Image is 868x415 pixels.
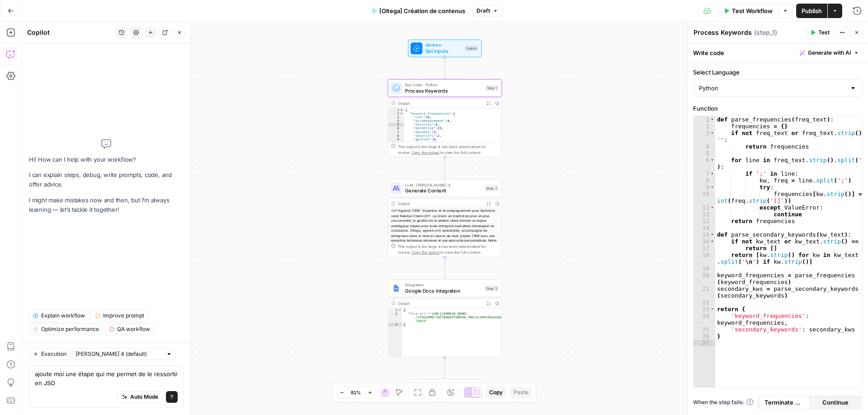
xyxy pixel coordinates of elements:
[398,201,482,206] div: Output
[130,393,158,401] span: Auto Mode
[388,112,404,115] div: 2
[693,398,754,406] a: When the step fails:
[425,42,462,48] span: Workflow
[392,284,400,292] img: Instagram%20post%20-%201%201.png
[425,382,476,388] span: End
[710,238,715,245] span: Toggle code folding, rows 16 through 17
[810,395,861,410] button: Continue
[105,323,154,335] button: QA workflow
[398,300,482,306] div: Output
[693,340,715,346] div: 27
[693,312,715,326] div: 24
[405,182,481,188] span: LLM · [PERSON_NAME] 4
[476,7,490,15] span: Draft
[118,391,162,403] button: Auto Mode
[388,379,502,397] div: EndOutput
[693,333,715,340] div: 26
[388,280,502,358] div: IntegrationGoogle Docs IntegrationStep 3Output{ "file_url":"[URL][DOMAIN_NAME] /1fOGe6MOrrN2rBAQ0...
[693,306,715,312] div: 23
[693,224,715,231] div: 14
[688,43,868,62] div: Write code
[693,184,715,191] div: 9
[41,350,66,358] span: Execution
[29,348,71,360] button: Execution
[425,47,462,55] span: Set Inputs
[693,130,715,143] div: 3
[398,244,499,256] div: This output is too large & has been abbreviated for review. to view the full content.
[398,144,499,155] div: This output is too large & has been abbreviated for review. to view the full content.
[388,115,404,119] div: 3
[117,325,150,333] span: QA workflow
[405,187,481,194] span: Generate Content
[29,155,184,164] p: Hi! How can I help with your workflow?
[35,369,178,387] textarea: ajoute moi une étape qui me permet de le ressortir en JSO
[103,312,144,320] span: Improve prompt
[351,389,361,396] span: 81%
[29,196,184,214] p: I might make mistakes now and then, but I’m always learning — let’s tackle it together!
[732,6,773,15] span: Test Workflow
[485,185,499,191] div: Step 2
[388,126,404,130] div: 6
[693,211,715,218] div: 12
[486,387,506,398] button: Copy
[710,157,715,163] span: Toggle code folding, rows 6 through 12
[366,4,471,18] button: [Oltega] Création de contenus
[388,79,502,158] div: Run Code · PythonProcess KeywordsStep 1Output{ "keyword_frequencies":{ "crm":74, "accompagnement"...
[710,130,715,136] span: Toggle code folding, rows 3 through 4
[411,150,439,155] span: Copy the output
[41,325,99,333] span: Optimize performance
[444,357,446,378] g: Edge from step_3 to end
[710,184,715,191] span: Toggle code folding, rows 9 through 10
[444,157,446,178] g: Edge from step_1 to step_2
[802,6,822,15] span: Publish
[398,100,482,106] div: Output
[29,310,89,322] button: Explain workflow
[693,231,715,238] div: 15
[808,49,851,57] span: Generate with AI
[91,310,148,322] button: Improve prompt
[388,179,502,257] div: LLM · [PERSON_NAME] 4Generate ContentStep 2Output<h1>Agence CRM : Expertise et Accompagnement pou...
[41,312,85,320] span: Explain workflow
[818,28,830,37] span: Test
[693,272,715,285] div: 20
[693,299,715,306] div: 22
[693,285,715,299] div: 21
[510,387,532,398] button: Paste
[379,6,465,15] span: [Oltega] Création de contenus
[489,388,503,396] span: Copy
[444,257,446,279] g: Edge from step_2 to step_3
[693,191,715,204] div: 10
[693,177,715,184] div: 8
[806,27,834,38] button: Test
[693,143,715,150] div: 4
[796,4,827,18] button: Publish
[710,204,715,211] span: Toggle code folding, rows 11 through 12
[693,204,715,211] div: 11
[388,141,404,145] div: 10
[29,323,103,335] button: Optimize performance
[693,265,715,272] div: 19
[388,123,404,126] div: 5
[710,306,715,312] span: Toggle code folding, rows 23 through 26
[411,250,439,255] span: Copy the output
[718,4,778,18] button: Test Workflow
[693,116,715,123] div: 1
[444,57,446,79] g: Edge from start to step_1
[388,323,402,326] div: 3
[693,28,752,37] textarea: Process Keywords
[398,308,402,312] span: Toggle code folding, rows 1 through 3
[388,134,404,137] div: 8
[754,28,777,37] span: ( step_1 )
[405,287,481,294] span: Google Docs Integration
[693,245,715,252] div: 17
[764,398,805,407] span: Terminate Workflow
[388,130,404,134] div: 7
[822,398,849,407] span: Continue
[699,84,846,93] input: Python
[693,238,715,245] div: 16
[693,123,715,130] div: 2
[472,5,502,17] button: Draft
[693,218,715,224] div: 13
[400,112,404,115] span: Toggle code folding, rows 2 through 60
